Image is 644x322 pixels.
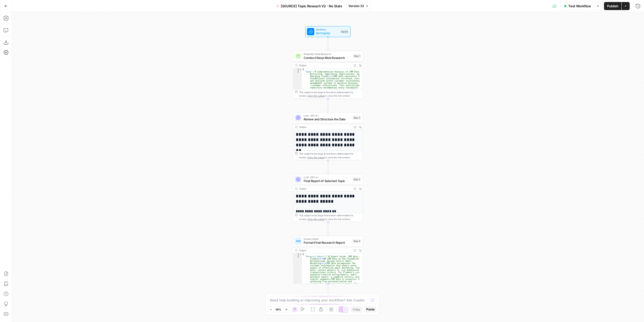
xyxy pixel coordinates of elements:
span: [SOURCE] Topic Reseach V2 - No Stats [281,4,342,9]
span: Format Final Research Report [304,240,351,245]
div: Inputs [340,29,349,33]
span: Copy [353,307,360,312]
g: Edge from step_1 to step_2 [327,98,329,112]
span: Test Workflow [568,4,591,9]
span: Final Report of Selected Topic [304,179,351,183]
span: Conduct Deep Web Research [304,55,351,60]
div: Output [299,125,351,129]
div: Step 1 [353,54,361,58]
span: Copy the output [307,218,325,221]
g: Edge from step_3 to step_9 [327,222,329,235]
div: Output [299,248,351,252]
g: Edge from step_2 to step_3 [327,160,329,173]
div: 1 [293,68,302,70]
div: 1 [293,253,302,256]
div: This output is too large & has been abbreviated for review. to view the full content. [299,152,361,159]
button: [SOURCE] Topic Reseach V2 - No Stats [273,2,345,10]
span: LLM · GPT-4.1 [304,175,351,179]
button: Version 23 [346,3,371,9]
span: Workflow [316,28,338,31]
button: Copy [351,306,362,313]
span: Format JSON [304,237,351,241]
div: This output is too large & has been abbreviated for review. to view the full content. [299,90,361,98]
div: Output [299,187,351,190]
button: Paste [364,306,377,313]
span: Copy the output [307,94,325,97]
div: WorkflowSet InputsInputs [293,26,363,37]
span: Toggle code folding, rows 1 through 3 [299,68,302,70]
div: Step 9 [352,239,361,243]
div: Format JSONFormat Final Research ReportStep 9Output{ "Research Report":"# Expert Guide: CRM Data ... [293,236,363,284]
span: LLM · GPT-4.1 [304,114,351,117]
div: Perplexity Deep ResearchConduct Deep Web ResearchStep 1Output{ "body":"# Comprehensive Analysis o... [293,51,363,99]
div: Output [299,64,351,67]
div: Step 3 [352,177,361,181]
div: This output is too large & has been abbreviated for review. to view the full content. [299,214,361,221]
div: Step 2 [352,116,361,120]
span: Paste [366,307,375,312]
span: Publish [607,4,618,9]
span: Toggle code folding, rows 1 through 3 [299,253,302,256]
span: Set Inputs [316,31,338,35]
span: Copy the output [307,156,325,159]
g: Edge from step_9 to end [327,283,329,297]
button: Publish [604,2,621,10]
button: Test Workflow [560,2,594,10]
span: 90% [276,307,281,311]
span: Version 23 [348,4,364,8]
span: Perplexity Deep Research [304,52,351,56]
span: Review and Structure the Data [304,117,351,122]
g: Edge from start to step_1 [327,37,329,50]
